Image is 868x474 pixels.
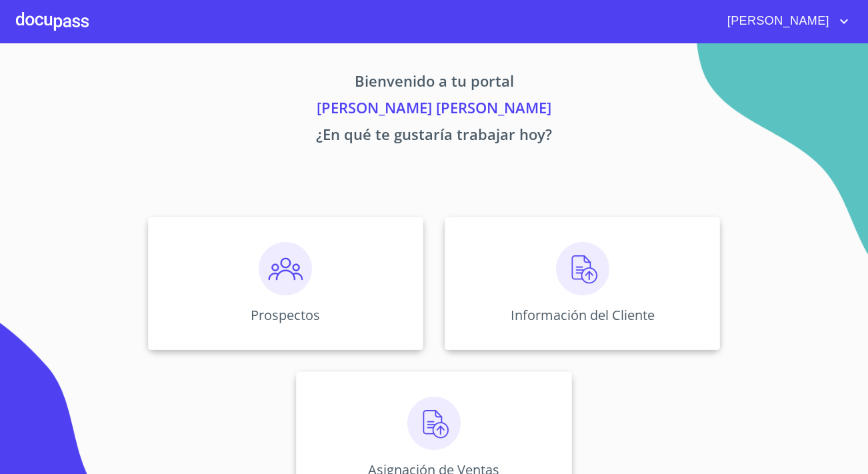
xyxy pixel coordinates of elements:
[23,70,845,97] p: Bienvenido a tu portal
[23,97,845,123] p: [PERSON_NAME] [PERSON_NAME]
[717,11,836,32] span: [PERSON_NAME]
[23,123,845,150] p: ¿En qué te gustaría trabajar hoy?
[717,11,852,32] button: account of current user
[251,306,320,324] p: Prospectos
[556,242,609,295] img: carga.png
[511,306,655,324] p: Información del Cliente
[259,242,312,295] img: prospectos.png
[407,397,461,450] img: carga.png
